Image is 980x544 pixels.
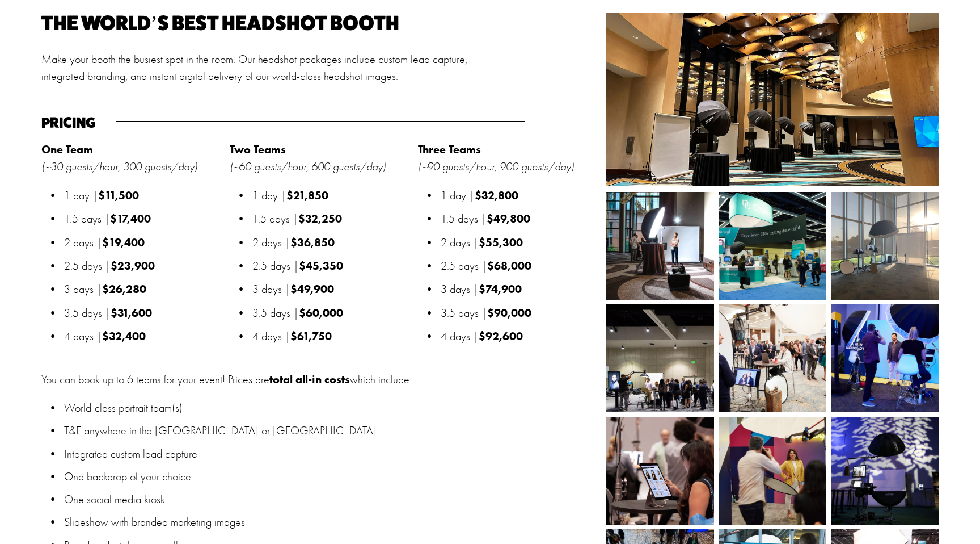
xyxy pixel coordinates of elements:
p: World-class portrait team(s) [64,400,600,417]
p: 2 days | [64,234,223,252]
p: 4 days | [441,328,600,345]
p: Integrated custom lead capture [64,446,600,463]
p: 4 days | [64,328,223,345]
h2: The world’s best headshot booth [41,13,487,33]
p: 1 day | [441,187,600,204]
p: 3.5 days | [252,304,412,322]
strong: $61,750 [290,329,332,343]
img: 22-11-16_TDP_BTS_021.jpg [691,304,853,412]
em: (~90 guests/hour, 900 guests/day) [418,160,575,173]
p: T&E anywhere in the [GEOGRAPHIC_DATA] or [GEOGRAPHIC_DATA] [64,422,600,440]
p: 3 days | [441,281,600,298]
strong: $23,900 [111,259,155,273]
em: (~60 guests/hour, 600 guests/day) [230,160,386,173]
p: 1.5 days | [252,210,412,228]
em: (~30 guests/hour, 300 guests/day) [41,160,198,173]
p: 2.5 days | [441,257,600,275]
strong: Three Teams [418,143,481,156]
img: _FP_2412.jpg [690,192,852,300]
p: 4 days | [252,328,412,345]
strong: $36,850 [290,236,335,249]
strong: $45,350 [299,259,343,273]
strong: Two Teams [230,143,286,156]
strong: $11,500 [98,189,139,202]
p: 1 day | [64,187,223,204]
p: 1.5 days | [441,210,600,228]
img: 23-08-21_TDP_BTS_017.jpg [585,417,735,525]
strong: $60,000 [299,306,343,320]
p: One backdrop of your choice [64,468,600,486]
p: 3 days | [64,281,223,298]
strong: $74,900 [479,282,522,296]
p: 3.5 days | [64,304,223,322]
strong: $92,600 [479,329,523,343]
strong: $32,800 [475,189,518,202]
img: 22-06-23_TwoDudesBTS_295.jpg [678,417,843,525]
p: Make your booth the busiest spot in the room. Our headshot packages include custom lead capture, ... [41,51,487,85]
p: 2.5 days | [252,257,412,275]
img: 23-05-18_TDP_BTS_0017.jpg [783,304,944,412]
strong: $32,250 [298,212,342,225]
strong: $90,000 [487,306,531,320]
strong: One Team [41,143,93,156]
h4: Pricing [41,115,111,130]
img: BIO_Backpack.jpg [606,304,758,412]
strong: total [269,373,293,386]
p: 2 days | [441,234,600,252]
p: 1 day | [252,187,412,204]
strong: $49,800 [487,212,530,225]
p: You can book up to 6 teams for your event! Prices are which include: [41,371,600,388]
p: 3 days | [252,281,412,298]
strong: $21,850 [286,189,328,202]
p: 2 days | [252,234,412,252]
strong: $26,280 [102,282,146,296]
img: image0.jpeg [795,192,939,300]
strong: $17,400 [110,212,151,225]
p: 3.5 days | [441,304,600,322]
img: Nashville HDC-3.jpg [606,192,714,300]
p: 1.5 days | [64,210,223,228]
img: 271495247_508108323859408_6411661946869337369_n.jpg [831,388,939,525]
strong: $19,400 [102,236,145,249]
p: 2.5 days | [64,257,223,275]
strong: $55,300 [479,236,523,249]
strong: all-in costs [295,373,350,386]
strong: $49,900 [290,282,334,296]
strong: $32,400 [102,329,146,343]
strong: $68,000 [487,259,531,273]
p: One social media kiosk [64,491,600,508]
strong: $31,600 [111,306,152,320]
p: Slideshow with branded marketing images [64,514,600,531]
